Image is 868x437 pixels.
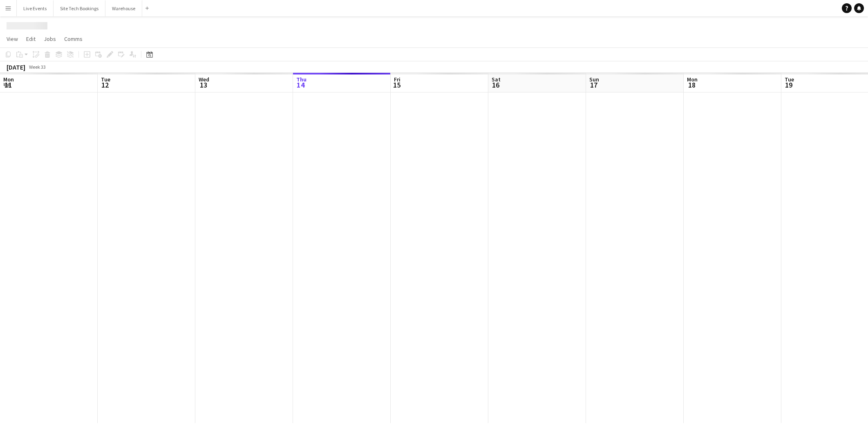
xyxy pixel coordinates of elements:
span: 15 [393,80,400,90]
a: Edit [23,34,39,44]
span: 17 [588,80,599,90]
span: Sat [492,76,501,83]
button: Site Tech Bookings [54,0,105,16]
a: View [3,34,21,44]
span: View [7,35,18,43]
span: Jobs [44,35,56,43]
span: Edit [26,35,36,43]
button: Warehouse [105,0,142,16]
a: Comms [61,34,86,44]
span: Wed [199,76,209,83]
span: 12 [100,80,110,90]
span: 14 [295,80,306,90]
span: Mon [687,76,698,83]
span: Week 33 [27,64,47,70]
span: 19 [783,80,794,90]
span: Tue [101,76,110,83]
span: Comms [64,35,83,43]
div: [DATE] [7,63,25,71]
span: Mon [3,76,14,83]
span: 11 [2,80,14,90]
span: 13 [197,80,209,90]
button: Live Events [17,0,54,16]
span: 16 [490,80,501,90]
span: Fri [394,76,400,83]
span: Tue [785,76,794,83]
a: Jobs [40,34,59,44]
span: Thu [296,76,306,83]
span: Sun [589,76,599,83]
span: 18 [686,80,698,90]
